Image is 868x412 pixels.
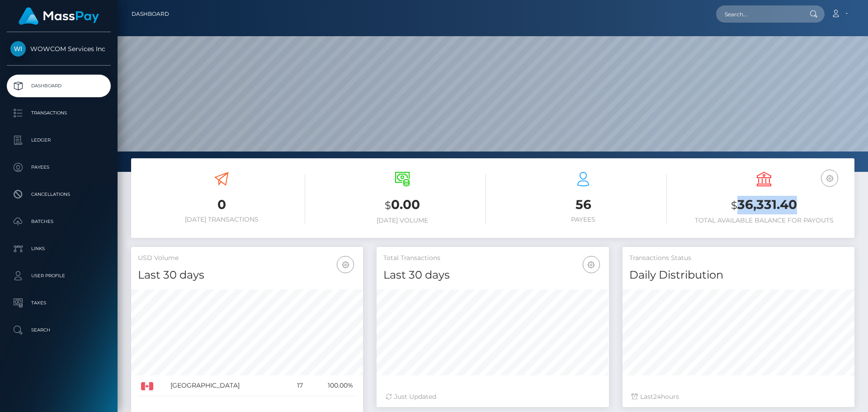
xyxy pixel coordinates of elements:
[7,210,111,233] a: Batches
[10,269,107,283] p: User Profile
[19,7,99,25] img: MassPay Logo
[10,242,107,256] p: Links
[7,129,111,152] a: Ledger
[10,41,26,57] img: WOWCOM Services Inc
[383,267,602,283] h4: Last 30 days
[138,196,305,213] h3: 0
[138,267,356,283] h4: Last 30 days
[7,45,111,53] span: WOWCOM Services Inc
[287,375,307,396] td: 17
[132,5,169,24] a: Dashboard
[138,254,356,263] h5: USD Volume
[319,196,486,214] h3: 0.00
[7,156,111,179] a: Payees
[10,133,107,147] p: Ledger
[10,323,107,337] p: Search
[10,161,107,174] p: Payees
[141,382,153,390] img: CA.png
[680,196,848,214] h3: 36,331.40
[10,188,107,201] p: Cancellations
[7,75,111,97] a: Dashboard
[7,183,111,206] a: Cancellations
[138,216,305,223] h6: [DATE] Transactions
[10,106,107,120] p: Transactions
[10,215,107,228] p: Batches
[7,292,111,314] a: Taxes
[731,199,737,212] small: $
[167,375,287,396] td: [GEOGRAPHIC_DATA]
[7,319,111,341] a: Search
[632,392,845,402] div: Last hours
[653,393,661,401] span: 24
[306,375,356,396] td: 100.00%
[716,5,801,23] input: Search...
[383,254,602,263] h5: Total Transactions
[500,216,667,223] h6: Payees
[319,217,486,224] h6: [DATE] Volume
[500,196,667,213] h3: 56
[7,265,111,287] a: User Profile
[680,217,848,224] h6: Total Available Balance for Payouts
[385,199,391,212] small: $
[10,79,107,93] p: Dashboard
[10,296,107,310] p: Taxes
[7,102,111,124] a: Transactions
[386,392,599,402] div: Just Updated
[7,237,111,260] a: Links
[629,267,848,283] h4: Daily Distribution
[629,254,848,263] h5: Transactions Status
